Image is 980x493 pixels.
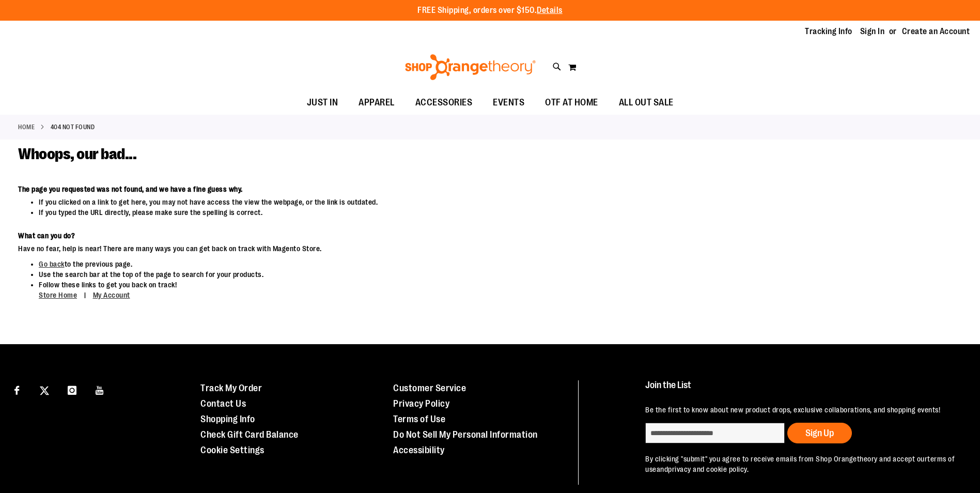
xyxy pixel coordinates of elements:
span: Sign Up [805,428,834,438]
a: Sign In [860,26,885,37]
a: Visit our Youtube page [91,380,109,398]
a: Store Home [39,291,77,299]
button: Sign Up [787,423,852,443]
dt: What can you do? [18,230,765,241]
dd: Have no fear, help is near! There are many ways you can get back on track with Magento Store. [18,243,765,254]
span: OTF AT HOME [545,91,598,114]
a: Visit our X page [36,380,54,398]
a: Cookie Settings [200,445,265,455]
img: Twitter [40,386,49,395]
a: Shopping Info [200,414,255,424]
span: ACCESSORIES [415,91,473,114]
li: Follow these links to get you back on track! [39,280,765,301]
a: Go back [39,260,65,268]
a: My Account [93,291,130,299]
span: JUST IN [307,91,338,114]
a: Visit our Facebook page [8,380,26,398]
dt: The page you requested was not found, and we have a fine guess why. [18,184,765,194]
span: EVENTS [493,91,524,114]
h4: Join the List [645,380,956,399]
a: Visit our Instagram page [63,380,81,398]
p: By clicking "submit" you agree to receive emails from Shop Orangetheory and accept our and [645,454,956,474]
img: Shop Orangetheory [403,54,537,80]
li: to the previous page. [39,259,765,269]
li: Use the search bar at the top of the page to search for your products. [39,269,765,280]
p: Be the first to know about new product drops, exclusive collaborations, and shopping events! [645,405,956,415]
span: Whoops, our bad... [18,145,136,163]
a: Create an Account [902,26,970,37]
li: If you clicked on a link to get here, you may not have access the view the webpage, or the link i... [39,197,765,207]
a: Accessibility [393,445,445,455]
a: Check Gift Card Balance [200,429,299,440]
a: Details [537,6,563,15]
a: Tracking Info [805,26,852,37]
a: Contact Us [200,398,246,409]
input: enter email [645,423,785,443]
span: ALL OUT SALE [619,91,674,114]
p: FREE Shipping, orders over $150. [417,5,563,17]
span: APPAREL [359,91,395,114]
a: Terms of Use [393,414,445,424]
a: Customer Service [393,383,466,393]
strong: 404 Not Found [51,122,95,132]
a: Home [18,122,35,132]
a: Privacy Policy [393,398,449,409]
a: Do Not Sell My Personal Information [393,429,538,440]
li: If you typed the URL directly, please make sure the spelling is correct. [39,207,765,218]
span: | [79,286,91,304]
a: Track My Order [200,383,262,393]
a: privacy and cookie policy. [668,465,749,473]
